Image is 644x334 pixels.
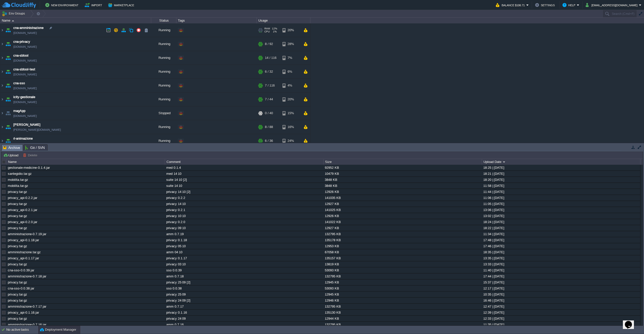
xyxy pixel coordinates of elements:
[151,120,176,134] div: Running
[8,178,28,182] a: mobilita.tar.gz
[324,207,481,213] div: 141025 KB
[324,219,481,225] div: 141022 KB
[165,285,323,291] div: sso 0.0.38
[482,249,640,255] div: 18:35 | [DATE]
[13,136,33,141] a: ri-animazione
[13,81,25,86] a: cna-sso
[1,18,151,23] div: Name
[482,201,640,207] div: 11:05 | [DATE]
[586,2,639,8] button: [EMAIL_ADDRESS][DOMAIN_NAME]
[165,255,323,261] div: privacy 0.1.17
[165,183,323,189] div: suite 14 10
[324,304,481,309] div: 132795 KB
[324,177,481,183] div: 3848 KB
[177,18,257,23] div: Tags
[482,298,640,303] div: 16:46 | [DATE]
[264,27,270,30] span: RAM
[257,18,310,23] div: Usage
[265,79,275,92] div: 7 / 116
[324,237,481,243] div: 135178 KB
[482,267,640,273] div: 11:40 | [DATE]
[151,79,176,92] div: Running
[324,261,481,267] div: 13819 KB
[40,327,76,332] button: Deployment Manager
[8,214,27,218] a: privacy.tar.gz
[324,255,481,261] div: 135157 KB
[151,93,176,106] div: Running
[324,189,481,195] div: 12926 KB
[562,2,577,8] button: Help
[324,183,481,189] div: 3848 KB
[265,37,273,51] div: 8 / 92
[5,120,12,134] img: AMDAwAAAACH5BAEAAAAALAAAAAABAAEAAAICRAEAOw==
[482,207,640,213] div: 13:06 | [DATE]
[165,171,323,177] div: med 14 10
[165,195,323,201] div: privacy 0.2.2
[8,305,46,308] a: amministrazione-0.7.17.jar
[165,201,323,207] div: privacy 14 10
[165,231,323,237] div: amm 0.7.19
[165,243,323,249] div: privacy 05 10
[8,190,27,194] a: privacy.tar.gz
[482,189,640,195] div: 11:44 | [DATE]
[265,93,273,106] div: 7 / 44
[165,273,323,279] div: amm 0.7.18
[324,291,481,297] div: 12945 KB
[13,122,41,127] a: [PERSON_NAME]
[8,202,27,206] a: privacy.tar.gz
[8,262,27,266] a: privacy.tar.gz
[272,30,277,33] span: 1%
[535,2,556,8] button: Settings
[482,243,640,249] div: 17:46 | [DATE]
[324,267,481,273] div: 53093 KB
[8,184,28,188] a: mobilita.tar.gz
[6,326,38,334] div: No active tasks
[7,159,165,165] div: Name
[283,37,299,51] div: 28%
[8,244,27,248] a: privacy.tar.gz
[324,249,481,255] div: 67058 KB
[151,134,176,148] div: Running
[151,106,176,120] div: Stopped
[13,108,25,113] a: magApp
[8,232,46,236] a: amministrazione-0.7.19.jar
[13,100,37,105] a: [DOMAIN_NAME]
[324,279,481,285] div: 12945 KB
[13,113,37,118] a: [DOMAIN_NAME]
[8,293,27,296] a: privacy.tar.gz
[324,310,481,315] div: 135130 KB
[324,165,481,171] div: 92952 KB
[151,65,176,78] div: Running
[482,261,640,267] div: 13:33 | [DATE]
[8,317,27,320] a: privacy.tar.gz
[482,304,640,309] div: 12:47 | [DATE]
[165,225,323,231] div: privacy 09 10
[324,285,481,291] div: 53093 KB
[108,2,136,8] button: Marketplace
[25,145,45,151] span: Git / SVN
[13,53,28,58] a: cna-sbtool
[13,141,37,146] a: [DOMAIN_NAME]
[151,23,176,37] div: Running
[8,238,39,242] a: privacy_api-0.1.18.jar
[5,79,12,92] img: AMDAwAAAACH5BAEAAAAALAAAAAABAAEAAAICRAEAOw==
[283,120,299,134] div: 16%
[0,79,4,92] img: AMDAwAAAACH5BAEAAAAALAAAAAABAAEAAAICRAEAOw==
[283,93,299,106] div: 20%
[165,304,323,309] div: amm 0.7.17
[482,285,640,291] div: 12:17 | [DATE]
[482,177,640,183] div: 18:20 | [DATE]
[265,65,273,78] div: 6 / 32
[482,291,640,297] div: 10:35 | [DATE]
[0,23,4,37] img: AMDAwAAAACH5BAEAAAAALAAAAAABAAEAAAICRAEAOw==
[8,208,37,212] a: privacy_api-0.2.1.jar
[13,67,35,72] a: cna-sbtool-test
[324,171,481,177] div: 10479 KB
[165,291,323,297] div: privacy 25 09
[482,255,640,261] div: 13:35 | [DATE]
[623,314,639,329] iframe: chat widget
